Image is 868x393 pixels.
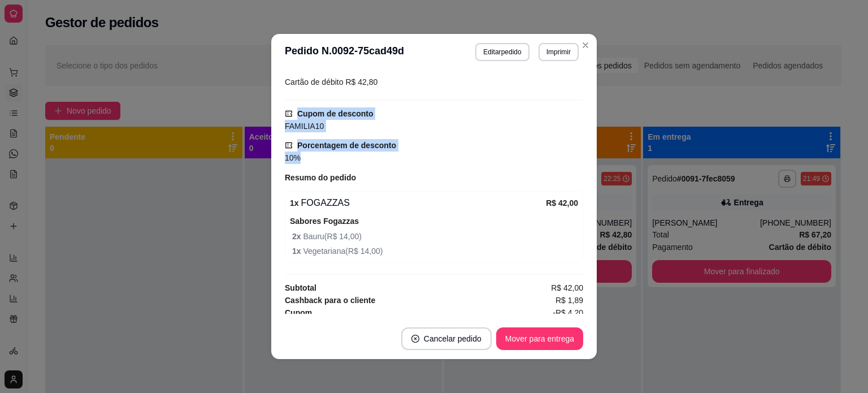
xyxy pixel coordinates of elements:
[553,306,583,319] span: -R$ 4,20
[297,141,396,150] strong: Porcentagem de desconto
[576,36,594,54] button: Close
[475,43,529,61] button: Editarpedido
[290,196,546,210] div: FOGAZZAS
[285,283,316,292] strong: Subtotal
[285,173,356,182] strong: Resumo do pedido
[344,77,378,87] span: R$ 42,80
[539,43,579,61] button: Imprimir
[292,230,578,243] span: Bauru ( R$ 14,00 )
[285,296,375,305] strong: Cashback para o cliente
[290,217,359,226] strong: Sabores Fogazzas
[285,122,324,131] span: FAMILIA10
[551,282,583,294] span: R$ 42,00
[555,294,583,306] span: R$ 1,89
[285,308,312,317] strong: Cupom
[411,335,419,343] span: close-circle
[285,77,344,87] span: Cartão de débito
[297,109,374,118] strong: Cupom de desconto
[285,153,301,162] span: 10%
[290,198,299,208] strong: 1 x
[401,327,492,350] button: close-circleCancelar pedido
[292,247,303,256] strong: 1 x
[285,43,404,61] h3: Pedido N. 0092-75cad49d
[496,327,583,350] button: Mover para entrega
[546,198,578,208] strong: R$ 42,00
[292,245,578,257] span: Vegetariana ( R$ 14,00 )
[292,232,303,241] strong: 2 x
